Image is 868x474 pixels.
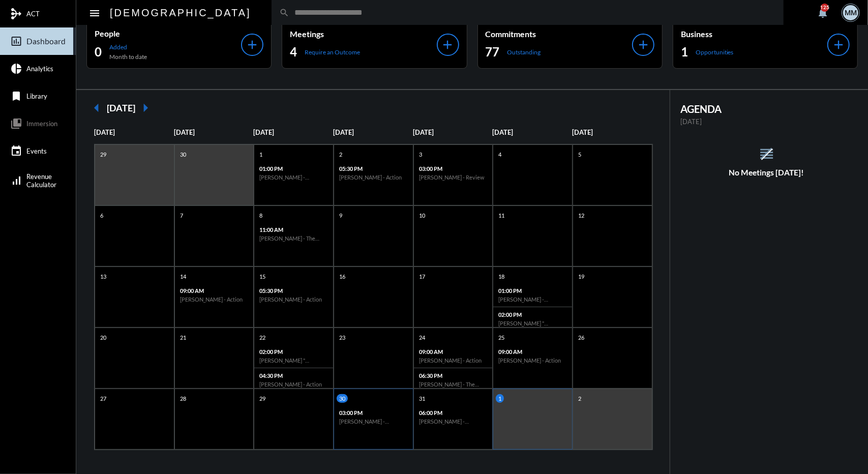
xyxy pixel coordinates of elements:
[177,150,189,159] p: 30
[831,38,846,52] mat-icon: add
[98,272,109,281] p: 13
[26,37,66,46] span: Dashboard
[109,43,147,51] p: Added
[10,8,22,20] mat-icon: mediation
[290,44,297,60] h2: 4
[416,333,428,342] p: 24
[496,150,504,159] p: 4
[259,226,328,233] p: 11:00 AM
[26,65,53,73] span: Analytics
[135,98,156,118] mat-icon: arrow_right
[10,63,22,75] mat-icon: pie_chart
[576,333,587,342] p: 26
[339,418,408,425] h6: [PERSON_NAME] - [PERSON_NAME] - Action
[259,235,328,242] h6: [PERSON_NAME] - The Philosophy
[576,272,587,281] p: 19
[84,3,105,23] button: Toggle sidenav
[245,38,259,52] mat-icon: add
[257,394,268,403] p: 29
[107,102,135,113] h2: [DATE]
[10,174,22,187] mat-icon: signal_cellular_alt
[259,348,328,355] p: 02:00 PM
[337,150,345,159] p: 2
[98,150,109,159] p: 29
[253,128,333,136] p: [DATE]
[339,165,408,172] p: 05:30 PM
[696,48,734,56] p: Opportunities
[98,211,106,220] p: 6
[498,311,567,318] p: 02:00 PM
[416,211,428,220] p: 10
[758,145,775,162] mat-icon: reorder
[416,272,428,281] p: 17
[498,348,567,355] p: 09:00 AM
[419,409,488,416] p: 06:00 PM
[680,117,853,126] p: [DATE]
[333,128,413,136] p: [DATE]
[88,7,101,19] mat-icon: Side nav toggle icon
[174,128,254,136] p: [DATE]
[680,103,853,115] h2: AGENDA
[413,128,493,136] p: [DATE]
[337,272,348,281] p: 16
[26,10,40,18] span: ACT
[441,38,455,52] mat-icon: add
[817,7,829,19] mat-icon: notifications
[492,128,572,136] p: [DATE]
[180,296,249,303] h6: [PERSON_NAME] - Action
[496,272,507,281] p: 18
[259,165,328,172] p: 01:00 PM
[337,394,348,403] p: 30
[305,48,360,56] p: Require an Outcome
[636,38,650,52] mat-icon: add
[259,174,328,181] h6: [PERSON_NAME] - Investment
[498,296,567,303] h6: [PERSON_NAME] - Philosophy I
[416,150,425,159] p: 3
[257,211,265,220] p: 8
[257,333,268,342] p: 22
[681,44,688,60] h2: 1
[26,92,47,100] span: Library
[339,174,408,181] h6: [PERSON_NAME] - Action
[259,287,328,294] p: 05:30 PM
[98,394,109,403] p: 27
[259,357,328,364] h6: [PERSON_NAME] "[PERSON_NAME]" [PERSON_NAME] - Action
[507,48,541,56] p: Outstanding
[95,28,241,38] p: People
[10,35,22,47] mat-icon: insert_chart_outlined
[259,296,328,303] h6: [PERSON_NAME] - Action
[257,272,268,281] p: 15
[86,98,107,118] mat-icon: arrow_left
[419,381,488,388] h6: [PERSON_NAME] - The Philosophy
[821,4,829,12] div: 125
[109,53,147,61] p: Month to date
[10,117,22,130] mat-icon: collections_bookmark
[419,357,488,364] h6: [PERSON_NAME] - Action
[337,333,348,342] p: 23
[496,394,504,403] p: 1
[496,333,507,342] p: 25
[843,5,858,20] div: MM
[576,150,584,159] p: 5
[498,357,567,364] h6: [PERSON_NAME] - Action
[259,372,328,379] p: 04:30 PM
[498,287,567,294] p: 01:00 PM
[26,172,56,189] span: Revenue Calculator
[498,320,567,327] h6: [PERSON_NAME] "[PERSON_NAME]" [PERSON_NAME] - Life With [PERSON_NAME]
[576,394,584,403] p: 2
[257,150,265,159] p: 1
[576,211,587,220] p: 12
[416,394,428,403] p: 31
[486,29,632,39] p: Commitments
[681,29,827,39] p: Business
[177,211,186,220] p: 7
[26,147,47,155] span: Events
[339,409,408,416] p: 03:00 PM
[94,128,174,136] p: [DATE]
[259,381,328,388] h6: [PERSON_NAME] - Action
[419,174,488,181] h6: [PERSON_NAME] - Review
[279,8,289,18] mat-icon: search
[180,287,249,294] p: 09:00 AM
[95,44,102,60] h2: 0
[10,90,22,102] mat-icon: bookmark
